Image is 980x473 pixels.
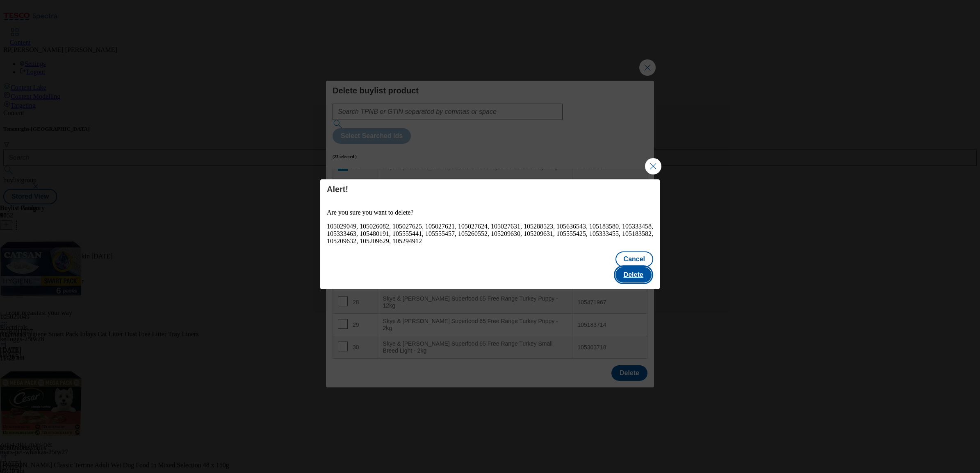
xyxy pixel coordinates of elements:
button: Close Modal [645,158,661,174]
div: Modal [320,179,660,289]
button: Delete [615,267,652,283]
h4: Alert! [327,184,653,194]
p: Are you sure you want to delete? [327,209,653,216]
div: 105029049, 105026082, 105027625, 105027621, 105027624, 105027631, 105288523, 105636543, 105183580... [327,223,653,245]
button: Cancel [615,251,653,267]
